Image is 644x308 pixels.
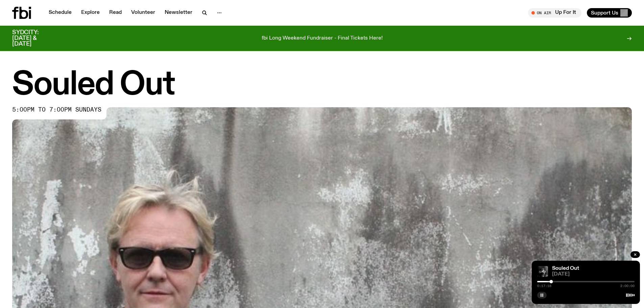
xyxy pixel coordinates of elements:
[105,8,126,18] a: Read
[537,284,551,288] span: 0:17:16
[127,8,159,18] a: Volunteer
[587,8,632,18] button: Support Us
[262,35,383,42] p: fbi Long Weekend Fundraiser - Final Tickets Here!
[552,266,579,271] a: Souled Out
[12,107,101,113] span: 5:00pm to 7:00pm sundays
[77,8,104,18] a: Explore
[12,30,55,47] h3: SYDCITY: [DATE] & [DATE]
[528,8,581,18] button: On AirUp For It
[552,272,635,277] span: [DATE]
[591,10,618,16] span: Support Us
[12,70,632,100] h1: Souled Out
[161,8,196,18] a: Newsletter
[620,284,635,288] span: 2:00:00
[45,8,76,18] a: Schedule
